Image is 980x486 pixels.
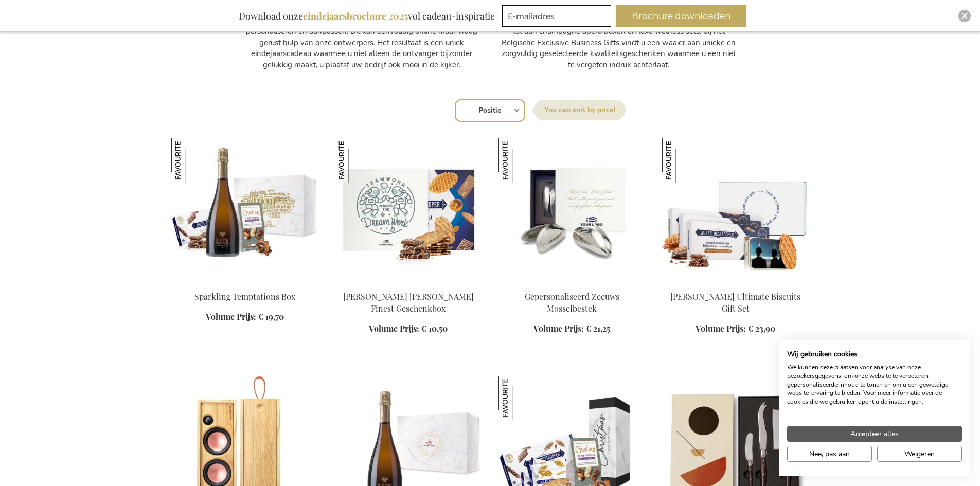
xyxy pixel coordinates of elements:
[533,323,610,335] a: Volume Prijs: € 21,25
[809,448,850,459] span: Nee, pas aan
[696,323,775,335] a: Volume Prijs: € 23,90
[748,323,775,334] span: € 23,90
[904,448,935,459] span: Weigeren
[498,376,543,420] img: The Perfect Temptations Box
[961,13,968,19] img: Close
[498,278,646,288] a: Personalised Zeeland Mussel Cutlery Gepersonaliseerd Zeeuws Mosselbestek
[498,138,646,282] img: Personalised Zeeland Mussel Cutlery
[171,138,318,282] img: Sparkling Temptations Bpx
[525,291,619,314] a: Gepersonaliseerd Zeeuws Mosselbestek
[877,446,962,462] button: Alle cookies weigeren
[171,278,318,288] a: Sparkling Temptations Bpx Sparkling Temptations Box
[335,278,482,288] a: Jules Destrooper Jules' Finest Gift Box Jules Destrooper Jules' Finest Geschenkbox
[662,138,706,183] img: Jules Destrooper Ultimate Biscuits Gift Set
[206,311,284,323] a: Volume Prijs: € 19,70
[662,138,809,282] img: Jules Destrooper Ultimate Biscuits Gift Set
[787,363,962,406] p: We kunnen deze plaatsen voor analyse van onze bezoekersgegevens, om onze website te verbeteren, g...
[335,138,482,282] img: Jules Destrooper Jules' Finest Gift Box
[787,446,872,462] button: Pas cookie voorkeuren aan
[234,5,500,27] div: Download onze vol cadeau-inspiratie
[343,291,474,314] a: [PERSON_NAME] [PERSON_NAME] Finest Geschenkbox
[303,10,408,22] b: eindejaarsbrochure 2025
[696,323,746,334] span: Volume Prijs:
[787,350,962,359] h2: Wij gebruiken cookies
[194,291,295,302] a: Sparkling Temptations Box
[421,323,448,334] span: € 10,50
[616,5,746,27] button: Brochure downloaden
[533,323,584,334] span: Volume Prijs:
[787,426,962,442] button: Accepteer alle cookies
[502,5,611,27] input: E-mailadres
[369,323,448,335] a: Volume Prijs: € 10,50
[171,138,216,183] img: Sparkling Temptations Box
[534,100,626,120] label: Sorteer op
[369,323,419,334] span: Volume Prijs:
[206,311,256,322] span: Volume Prijs:
[958,10,971,22] div: Close
[586,323,610,334] span: € 21,25
[662,278,809,288] a: Jules Destrooper Ultimate Biscuits Gift Set Jules Destrooper Ultimate Biscuits Gift Set
[502,5,614,30] form: marketing offers and promotions
[258,311,284,322] span: € 19,70
[335,138,379,183] img: Jules Destrooper Jules' Finest Geschenkbox
[850,428,899,439] span: Accepteer alles
[670,291,800,314] a: [PERSON_NAME] Ultimate Biscuits Gift Set
[498,138,543,183] img: Gepersonaliseerd Zeeuws Mosselbestek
